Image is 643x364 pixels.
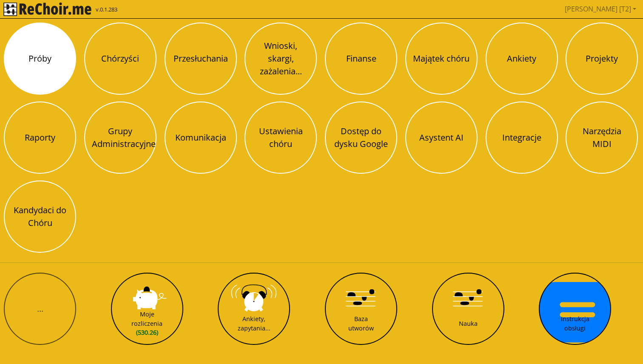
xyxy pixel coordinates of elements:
[325,102,397,174] button: Dostęp do dysku Google
[561,0,640,17] a: [PERSON_NAME] [T2]
[238,314,270,333] div: Ankiety, zapytania...
[486,102,558,174] button: Integracje
[348,314,374,333] div: Baza utworów
[131,328,162,337] span: (530.26)
[96,6,117,14] span: v.0.1.283
[561,314,589,333] div: Instrukcja obsługi
[84,102,156,174] button: Grupy Administracyjne
[165,102,237,174] button: Komunikacja
[245,23,317,95] button: Wnioski, skargi, zażalenia...
[566,102,638,174] button: Narzędzia MIDI
[4,181,76,253] button: Kandydaci do Chóru
[566,23,638,95] button: Projekty
[325,23,397,95] button: Finanse
[539,273,611,345] button: Instrukcja obsługi
[3,3,91,16] img: rekłajer mi
[111,273,183,345] button: Moje rozliczenia(530.26)
[486,23,558,95] button: Ankiety
[4,102,76,174] button: Raporty
[84,23,156,95] button: Chórzyści
[245,102,317,174] button: Ustawienia chóru
[218,273,290,345] button: Ankiety, zapytania...
[131,310,162,337] div: Moje rozliczenia
[405,102,478,174] button: Asystent AI
[4,23,76,95] button: Próby
[165,23,237,95] button: Przesłuchania
[432,273,504,345] button: Nauka
[459,319,478,328] div: Nauka
[325,273,397,345] button: Baza utworów
[405,23,478,95] button: Majątek chóru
